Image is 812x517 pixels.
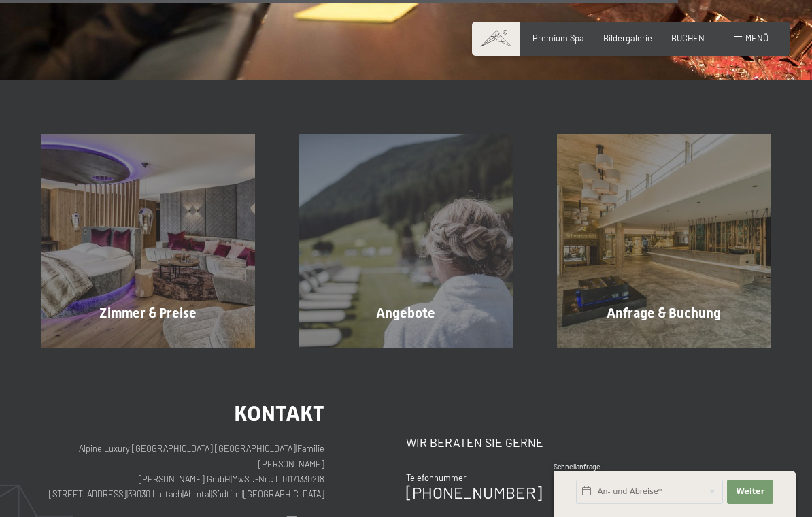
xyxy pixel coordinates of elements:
[376,305,435,321] span: Angebote
[535,134,793,348] a: Im Top-Hotel in Südtirol all inclusive urlauben Anfrage & Buchung
[19,134,277,348] a: Im Top-Hotel in Südtirol all inclusive urlauben Zimmer & Preise
[736,486,764,497] span: Weiter
[727,480,773,504] button: Weiter
[211,488,212,499] span: |
[603,33,652,44] a: Bildergalerie
[554,463,600,471] span: Schnellanfrage
[231,473,232,484] span: |
[745,33,768,44] span: Menü
[99,305,197,321] span: Zimmer & Preise
[242,488,243,499] span: |
[234,401,324,427] span: Kontakt
[126,488,128,499] span: |
[532,33,584,44] a: Premium Spa
[406,472,467,483] span: Telefonnummer
[182,488,184,499] span: |
[277,134,535,348] a: Im Top-Hotel in Südtirol all inclusive urlauben Angebote
[296,443,297,454] span: |
[406,482,542,502] a: [PHONE_NUMBER]
[406,435,543,450] span: Wir beraten Sie gerne
[41,441,324,502] p: Alpine Luxury [GEOGRAPHIC_DATA] [GEOGRAPHIC_DATA] Familie [PERSON_NAME] [PERSON_NAME] GmbH MwSt.-...
[607,305,721,321] span: Anfrage & Buchung
[671,33,705,44] a: BUCHEN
